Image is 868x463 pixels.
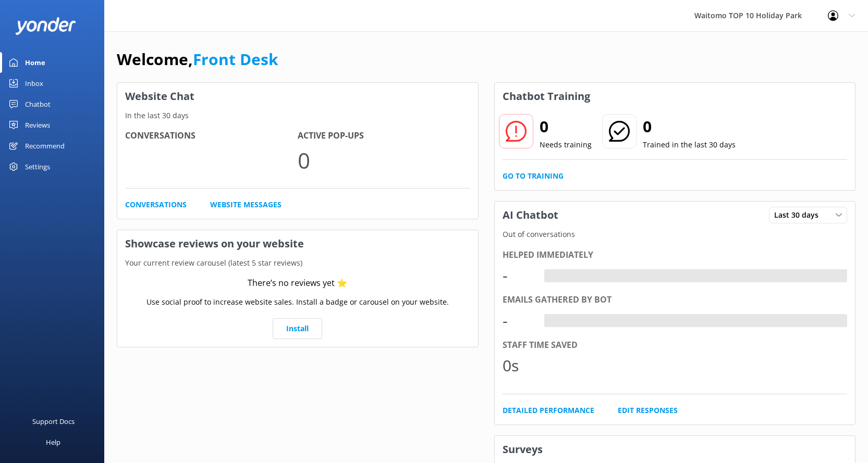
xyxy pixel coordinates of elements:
[643,114,736,139] h2: 0
[503,308,534,333] div: -
[25,135,65,156] div: Recommend
[117,47,278,72] h1: Welcome,
[503,339,848,352] div: Staff time saved
[503,293,848,307] div: Emails gathered by bot
[25,52,45,73] div: Home
[25,115,50,135] div: Reviews
[117,110,478,121] p: In the last 30 days
[495,202,566,229] h3: AI Chatbot
[298,143,470,178] p: 0
[495,436,855,463] h3: Surveys
[503,248,848,262] div: Helped immediately
[46,432,60,453] div: Help
[495,229,855,240] p: Out of conversations
[125,129,298,143] h4: Conversations
[117,83,478,110] h3: Website Chat
[25,94,51,115] div: Chatbot
[540,114,592,139] h2: 0
[248,277,347,290] div: There’s no reviews yet ⭐
[503,353,534,378] div: 0s
[774,209,825,221] span: Last 30 days
[544,269,552,283] div: -
[495,83,598,110] h3: Chatbot Training
[25,156,50,177] div: Settings
[544,314,552,328] div: -
[125,199,187,210] a: Conversations
[618,405,678,416] a: Edit Responses
[210,199,282,210] a: Website Messages
[16,17,76,34] img: yonder-white-logo.png
[25,73,43,94] div: Inbox
[193,48,278,70] a: Front Desk
[503,170,564,182] a: Go to Training
[32,411,75,432] div: Support Docs
[503,263,534,288] div: -
[117,257,478,269] p: Your current review carousel (latest 5 star reviews)
[540,139,592,151] p: Needs training
[298,129,470,143] h4: Active Pop-ups
[146,296,449,308] p: Use social proof to increase website sales. Install a badge or carousel on your website.
[643,139,736,151] p: Trained in the last 30 days
[117,230,478,257] h3: Showcase reviews on your website
[273,318,322,339] a: Install
[503,405,594,416] a: Detailed Performance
